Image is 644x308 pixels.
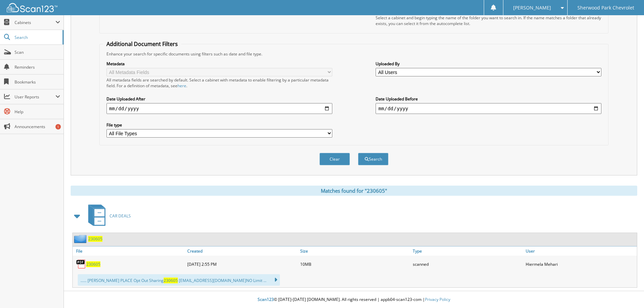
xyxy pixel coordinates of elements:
span: Help [15,109,60,115]
label: Metadata [106,61,332,67]
label: Date Uploaded After [106,96,332,102]
a: CAR DEALS [84,203,131,229]
a: User [524,246,637,256]
button: Clear [319,153,350,165]
span: User Reports [15,94,55,100]
span: Scan123 [258,297,274,302]
span: [PERSON_NAME] [513,6,551,10]
a: Created [186,246,299,256]
label: Date Uploaded Before [376,96,601,102]
span: Cabinets [15,20,55,25]
span: CAR DEALS [110,213,131,219]
legend: Additional Document Filters [103,40,181,48]
a: Size [299,246,411,256]
span: Announcements [15,124,60,129]
button: Search [358,153,388,165]
a: Type [411,246,524,256]
span: Reminders [15,64,60,70]
span: 230605 [164,278,178,283]
span: Scan [15,49,60,55]
a: here [177,83,186,89]
label: Uploaded By [376,61,601,67]
div: © [DATE]-[DATE] [DOMAIN_NAME]. All rights reserved | appb04-scan123-com | [64,291,644,308]
div: All metadata fields are searched by default. Select a cabinet with metadata to enable filtering b... [106,77,332,89]
label: File type [106,122,332,128]
a: Privacy Policy [425,297,450,302]
a: File [73,246,186,256]
div: Select a cabinet and begin typing the name of the folder you want to search in. If the name match... [376,15,601,26]
div: [DATE] 2:55 PM [186,257,299,271]
input: start [106,103,332,114]
div: Enhance your search for specific documents using filters such as date and file type. [103,51,605,57]
div: 1 [55,124,61,129]
div: Matches found for "230605" [71,186,637,196]
span: Sherwood Park Chevrolet [577,6,634,10]
span: Bookmarks [15,79,60,85]
input: end [376,103,601,114]
img: scan123-logo-white.svg [7,3,57,12]
img: PDF.png [76,259,86,269]
div: scanned [411,257,524,271]
img: folder2.png [74,235,88,243]
span: Search [15,34,59,40]
div: 10MB [299,257,411,271]
div: ...... [PERSON_NAME] PLACE Opt Out Sharing [EMAIL_ADDRESS][DOMAIN_NAME] NO Limit ... [78,274,280,286]
div: Hiermela Mehari [524,257,637,271]
a: 230605 [86,261,100,267]
a: 230605 [88,236,102,242]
